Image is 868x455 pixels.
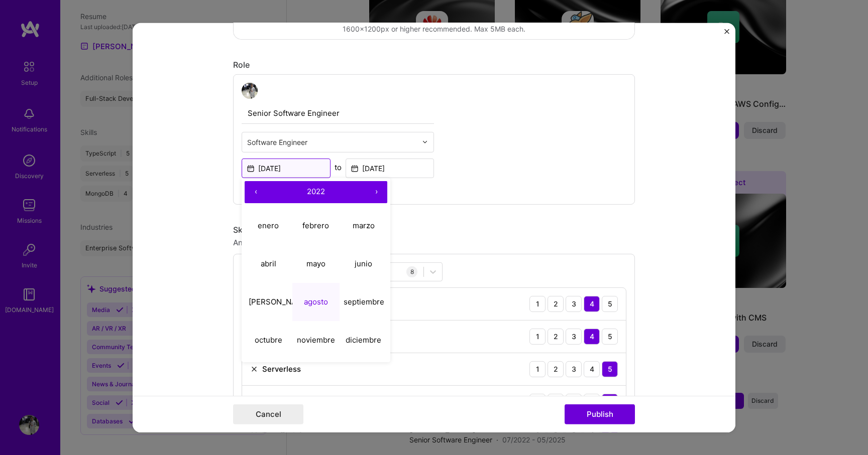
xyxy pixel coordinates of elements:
abbr: marzo de 2022 [353,221,375,230]
abbr: enero de 2022 [258,221,279,230]
span: 2022 [307,187,325,196]
div: 2 [548,393,564,409]
button: Close [724,29,729,39]
button: noviembre de 2022 [292,321,340,359]
div: 4 [584,393,600,409]
button: julio de 2022 [245,283,292,321]
abbr: febrero de 2022 [302,221,329,230]
input: Date [242,158,331,178]
abbr: junio de 2022 [355,259,372,268]
button: ‹ [245,181,267,203]
div: 8 [406,266,417,277]
button: abril de 2022 [245,245,292,283]
button: mayo de 2022 [292,245,340,283]
input: Date [346,158,435,178]
button: junio de 2022 [340,245,387,283]
div: 5 [602,295,618,312]
div: 3 [566,361,582,377]
img: Remove [250,365,258,373]
button: Publish [565,404,635,424]
button: septiembre de 2022 [340,283,387,321]
input: Role Name [242,102,434,123]
button: › [365,181,387,203]
div: 3 [566,328,582,344]
div: 3 [566,393,582,409]
div: 3 [566,295,582,312]
button: 2022 [267,181,365,203]
div: to [335,162,342,172]
abbr: abril de 2022 [261,259,276,268]
div: 4 [584,295,600,312]
div: 4 [584,361,600,377]
div: Any new skills will be added to your profile. [233,237,635,247]
div: 2 [548,361,564,377]
div: Serverless [262,364,301,374]
div: Skills used — Add up to 12 skills [233,224,635,235]
abbr: julio de 2022 [249,297,310,307]
abbr: septiembre de 2022 [344,297,384,307]
abbr: agosto de 2022 [304,297,328,307]
div: 4 [584,328,600,344]
div: 1 [529,295,546,312]
div: 5 [602,361,618,377]
div: Role [233,59,635,70]
abbr: diciembre de 2022 [346,335,381,345]
button: marzo de 2022 [340,207,387,245]
div: 1 [529,393,546,409]
abbr: noviembre de 2022 [297,335,335,345]
abbr: octubre de 2022 [255,335,282,345]
div: 2 [548,328,564,344]
button: agosto de 2022 [292,283,340,321]
div: 2 [548,295,564,312]
abbr: mayo de 2022 [306,259,325,268]
button: octubre de 2022 [245,321,292,359]
div: 5 [602,393,618,409]
div: 5 [602,328,618,344]
button: diciembre de 2022 [340,321,387,359]
img: drop icon [422,139,428,145]
button: enero de 2022 [245,207,292,245]
div: 1600x1200px or higher recommended. Max 5MB each. [343,24,525,34]
button: febrero de 2022 [292,207,340,245]
div: 1 [529,328,546,344]
div: 1 [529,361,546,377]
button: Cancel [233,404,303,424]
